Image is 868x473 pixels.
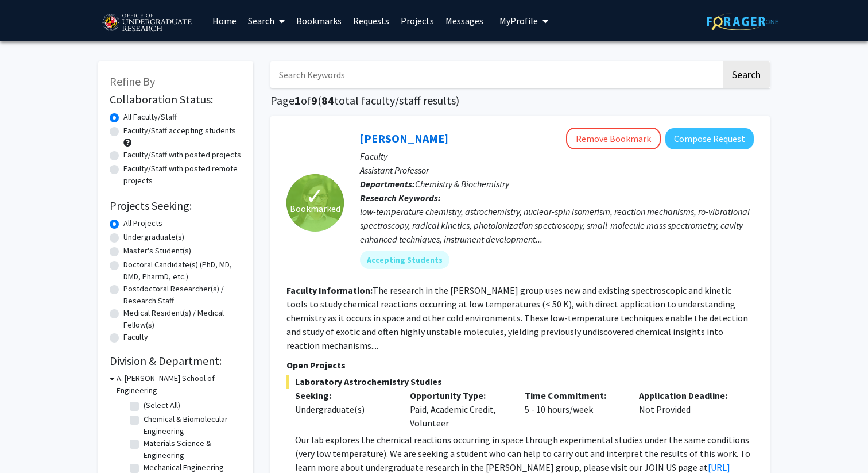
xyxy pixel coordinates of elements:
[123,259,242,283] label: Doctoral Candidate(s) (PhD, MD, DMD, PharmD, etc.)
[123,331,148,343] label: Faculty
[286,358,754,372] p: Open Projects
[207,1,242,41] a: Home
[294,93,301,107] span: 1
[499,15,538,26] span: My Profile
[123,111,177,123] label: All Faculty/Staff
[415,178,509,190] span: Chemistry & Biochemistry
[9,421,49,464] iframe: Chat
[707,13,778,30] img: ForagerOne Logo
[630,389,745,430] div: Not Provided
[110,354,242,368] h2: Division & Department:
[123,283,242,307] label: Postdoctoral Researcher(s) / Research Staff
[360,205,754,246] div: low-temperature chemistry, astrochemistry, nuclear-spin isomerism, reaction mechanisms, ro-vibrat...
[123,149,241,161] label: Faculty/Staff with posted projects
[270,94,770,107] h1: Page of ( total faculty/staff results)
[123,125,236,137] label: Faculty/Staff accepting students
[110,93,242,106] h2: Collaboration Status:
[242,1,290,41] a: Search
[295,389,393,402] p: Seeking:
[321,93,334,107] span: 84
[110,74,155,89] span: Refine By
[639,389,737,402] p: Application Deadline:
[525,389,622,402] p: Time Commitment:
[360,178,415,190] b: Departments:
[305,190,325,202] span: ✓
[360,131,448,145] a: [PERSON_NAME]
[286,284,748,351] fg-read-more: The research in the [PERSON_NAME] group uses new and existing spectroscopic and kinetic tools to ...
[295,402,393,416] div: Undergraduate(s)
[360,163,754,177] p: Assistant Professor
[360,149,754,163] p: Faculty
[516,389,631,430] div: 5 - 10 hours/week
[290,1,347,41] a: Bookmarks
[410,389,507,402] p: Opportunity Type:
[123,245,191,257] label: Master's Student(s)
[665,128,754,149] button: Compose Request to Leah Dodson
[123,217,162,229] label: All Projects
[566,128,661,149] button: Remove Bookmark
[440,1,489,41] a: Messages
[360,251,449,269] mat-chip: Accepting Students
[290,202,340,216] span: Bookmarked
[270,61,721,88] input: Search Keywords
[360,192,441,203] b: Research Keywords:
[144,399,180,412] label: (Select All)
[311,93,317,107] span: 9
[110,199,242,213] h2: Projects Seeking:
[401,389,516,430] div: Paid, Academic Credit, Volunteer
[286,284,373,296] b: Faculty Information:
[98,9,195,37] img: University of Maryland Logo
[123,307,242,331] label: Medical Resident(s) / Medical Fellow(s)
[123,163,242,187] label: Faculty/Staff with posted remote projects
[144,413,239,437] label: Chemical & Biomolecular Engineering
[286,375,754,389] span: Laboratory Astrochemistry Studies
[395,1,440,41] a: Projects
[723,61,770,88] button: Search
[117,372,242,397] h3: A. [PERSON_NAME] School of Engineering
[347,1,395,41] a: Requests
[123,231,184,243] label: Undergraduate(s)
[144,437,239,462] label: Materials Science & Engineering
